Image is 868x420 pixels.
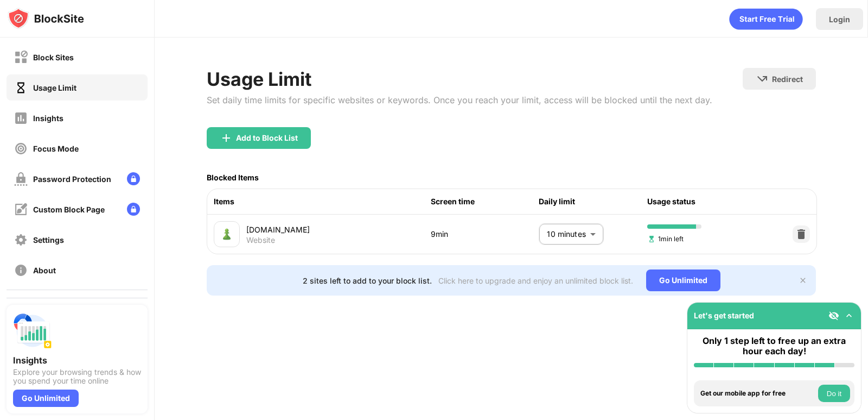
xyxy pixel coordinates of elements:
div: Set daily time limits for specific websites or keywords. Once you reach your limit, access will b... [207,95,712,105]
div: Usage status [647,196,756,208]
div: Get our mobile app for free [700,390,815,397]
div: 2 sites left to add to your block list. [303,276,432,285]
div: Redirect [772,74,803,84]
div: Only 1 step left to free up an extra hour each day! [694,336,854,356]
img: customize-block-page-off.svg [14,203,28,216]
img: push-insights.svg [13,311,52,350]
img: x-button.svg [799,276,807,285]
img: lock-menu.svg [127,203,140,216]
img: settings-off.svg [14,233,28,247]
img: about-off.svg [14,264,28,277]
div: [DOMAIN_NAME] [246,224,431,235]
div: Items [214,196,431,208]
div: animation [729,8,803,30]
img: logo-blocksite.svg [8,8,84,29]
div: Add to Block List [236,134,298,142]
div: Click here to upgrade and enjoy an unlimited block list. [438,276,633,285]
img: password-protection-off.svg [14,172,28,186]
div: Settings [33,235,64,245]
span: 1min left [647,234,684,244]
div: Website [246,235,275,245]
div: Blocked Items [207,173,259,182]
img: lock-menu.svg [127,172,140,185]
div: Password Protection [33,174,111,184]
div: Daily limit [539,196,647,208]
div: Insights [13,355,141,366]
div: 9min [431,228,539,240]
img: insights-off.svg [14,111,28,125]
div: Focus Mode [33,144,79,153]
div: Go Unlimited [13,390,79,407]
img: favicons [220,228,233,241]
div: Custom Block Page [33,205,105,214]
div: Let's get started [694,311,754,320]
div: Login [829,15,850,24]
div: Usage Limit [207,68,712,90]
img: block-off.svg [14,51,28,64]
img: omni-setup-toggle.svg [844,310,854,321]
div: Go Unlimited [646,269,720,291]
div: Block Sites [33,53,74,62]
img: hourglass-set.svg [647,235,656,243]
div: About [33,266,56,275]
div: Usage Limit [33,83,76,92]
div: Explore your browsing trends & how you spend your time online [13,368,141,385]
button: Do it [818,385,850,402]
p: 10 minutes [547,228,586,240]
div: Insights [33,114,63,123]
img: focus-off.svg [14,142,28,155]
div: Screen time [431,196,539,208]
img: eye-not-visible.svg [828,310,839,321]
img: time-usage-on.svg [14,81,28,95]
